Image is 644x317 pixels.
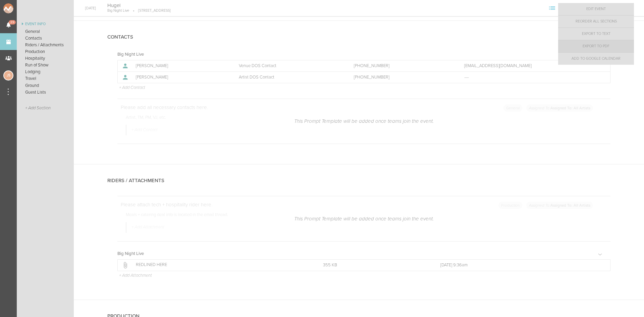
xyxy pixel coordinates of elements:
[117,52,144,57] h5: Big Night Live
[136,75,224,80] p: [PERSON_NAME]
[17,42,74,48] a: Riders / Attachments
[25,106,51,111] span: + Add Section
[558,28,634,40] a: Export to Text
[557,6,568,10] span: View Itinerary
[464,63,597,68] a: [EMAIL_ADDRESS][DOMAIN_NAME]
[17,20,74,28] a: Event Info
[3,3,41,13] img: NOMAD
[323,262,426,268] p: 355 KB
[558,15,634,28] a: Reorder All Sections
[107,178,164,183] h4: Riders / Attachments
[354,63,449,68] a: [PHONE_NUMBER]
[440,262,597,268] p: [DATE] 9:36am
[107,34,133,40] h4: Contacts
[17,48,74,55] a: Production
[136,262,308,268] p: REDLINED HERE
[118,85,145,91] p: + Add Contact
[136,63,224,69] p: [PERSON_NAME]
[576,2,587,14] div: BNL
[129,8,171,13] p: [STREET_ADDRESS]
[558,3,634,15] a: Edit Event
[3,70,13,81] div: Jessica Smith
[107,2,171,9] h4: Hugel
[17,75,74,82] a: Travel
[9,20,16,24] span: 29
[354,74,449,80] a: [PHONE_NUMBER]
[17,82,74,89] a: Ground
[239,63,339,68] p: Venue DOS Contact
[558,53,634,65] a: Add to Google Calendar
[17,89,74,96] a: Guest Lists
[576,2,587,14] div: Big Night Live
[17,28,74,35] a: General
[107,8,129,13] p: Big Night Live
[117,252,144,256] h5: Big Night Live
[17,55,74,62] a: Hospitality
[118,273,152,278] p: + Add Attachment
[17,68,74,75] a: Lodging
[17,62,74,68] a: Run of Show
[17,35,74,42] a: Contacts
[547,6,557,10] span: View Sections
[239,74,339,80] p: Artist DOS Contact
[558,40,634,52] a: Export to PDF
